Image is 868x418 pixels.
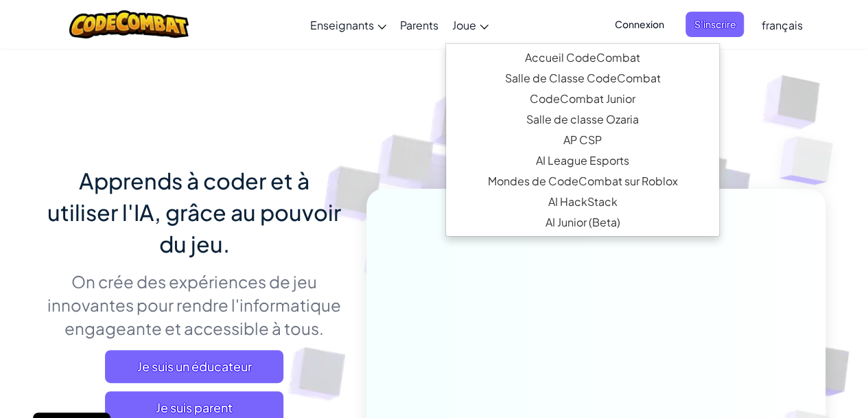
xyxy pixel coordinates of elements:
[446,109,719,130] a: Salle de classe OzariaUne aventure narrative de codage captivante qui établit les bases de l'info...
[105,350,283,383] a: Je suis un éducateur
[685,12,744,37] button: S'inscrire
[606,12,672,37] button: Connexion
[446,212,719,233] a: AI Junior (Beta)Présente une IA générative multimodale sur une plateforme simple et intuitive, co...
[446,150,719,171] a: AI League EsportsUne plateforme de esports de codage compétitif épique qui encourage la pratique ...
[446,89,719,109] a: CodeCombat JuniorNotre programme phare pour les élèves du primaire (K-5) propose une progression ...
[310,18,374,32] span: Enseignants
[69,10,189,38] img: CodeCombat logo
[446,47,719,68] a: Accueil CodeCombatAvec accès à tous les 530 niveaux et des fonctionnalités exclusives comme les a...
[446,171,719,191] a: Mondes de CodeCombat sur RobloxCe MMORPG enseigne la programmation en Lua et fournit une platefor...
[761,18,802,32] span: français
[47,167,341,257] span: Apprends à coder et à utiliser l'IA, grâce au pouvoir du jeu.
[43,270,346,340] p: On crée des expériences de jeu innovantes pour rendre l'informatique engageante et accessible à t...
[445,6,495,43] a: Joue
[393,6,445,43] a: Parents
[754,6,809,43] a: français
[452,18,476,32] span: Joue
[303,6,393,43] a: Enseignants
[446,130,719,150] a: AP CSPApprouvé par le College Board, notre programme AP CSP offre des outils ludiques et clés en ...
[446,68,719,89] a: Salle de Classe CodeCombat
[446,191,719,212] a: AI HackStackLe premier outil compagnon IA génératif spécialement conçu pour ceux qui découvrent l...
